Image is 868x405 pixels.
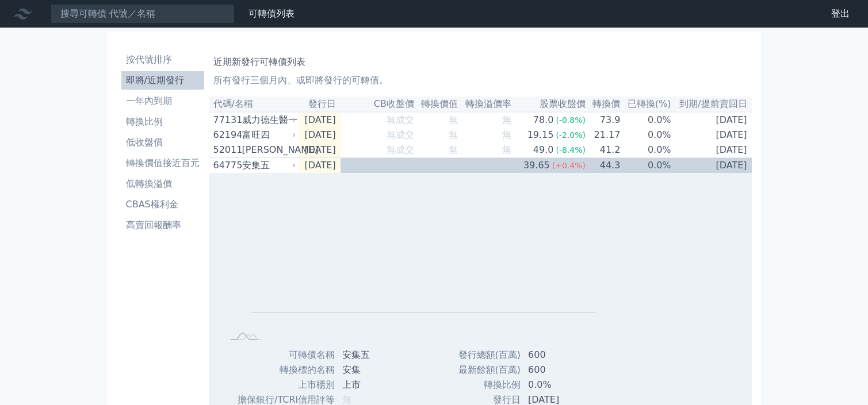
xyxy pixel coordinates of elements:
span: 無成交 [387,144,414,155]
g: Chart [242,191,596,328]
li: 低轉換溢價 [121,177,204,191]
td: [DATE] [672,128,752,142]
td: 上市 [335,377,416,392]
td: 0.0% [621,128,671,142]
td: [DATE] [299,158,341,173]
div: 77131 [213,113,239,127]
div: 52011 [213,143,239,157]
a: 按代號排序 [121,51,204,69]
a: 轉換比例 [121,113,204,131]
th: 轉換溢價率 [458,97,512,112]
td: 44.3 [586,158,621,173]
div: 富旺四 [242,128,294,142]
a: 低轉換溢價 [121,175,204,193]
input: 搜尋可轉債 代號／名稱 [51,4,235,24]
li: 按代號排序 [121,53,204,67]
th: 股票收盤價 [512,97,586,112]
div: 19.15 [525,128,556,142]
li: 高賣回報酬率 [121,218,204,232]
span: 無 [502,144,511,155]
td: 轉換比例 [446,377,521,392]
h1: 近期新發行可轉債列表 [213,55,747,69]
a: 一年內到期 [121,92,204,110]
td: [DATE] [299,142,341,158]
div: 62194 [213,128,239,142]
span: 無成交 [387,114,414,125]
a: 高賣回報酬率 [121,216,204,234]
a: 登出 [822,5,859,23]
li: 轉換價值接近百元 [121,156,204,170]
span: 無 [502,129,511,140]
td: 安集五 [335,348,416,362]
td: 0.0% [621,142,671,158]
span: (+0.4%) [552,161,586,170]
span: (-8.4%) [556,145,586,155]
td: [DATE] [672,158,752,173]
span: 無 [449,144,458,155]
th: 到期/提前賣回日 [672,97,752,112]
td: 發行總額(百萬) [446,348,521,362]
td: 41.2 [586,142,621,158]
td: 600 [521,362,608,377]
td: 安集 [335,362,416,377]
span: 無成交 [387,160,414,171]
div: 78.0 [531,113,556,127]
th: 已轉換(%) [621,97,671,112]
td: 可轉債名稱 [224,348,335,362]
td: 0.0% [621,112,671,128]
a: 低收盤價 [121,133,204,152]
li: 一年內到期 [121,94,204,108]
span: (-0.8%) [556,115,586,125]
a: CBAS權利金 [121,195,204,214]
div: [PERSON_NAME] [242,143,294,157]
a: 可轉債列表 [248,8,295,19]
div: 威力德生醫一 [242,113,294,127]
a: 即將/近期發行 [121,71,204,90]
p: 所有發行三個月內、或即將發行的可轉債。 [213,74,747,87]
li: CBAS權利金 [121,198,204,211]
a: 轉換價值接近百元 [121,154,204,172]
span: 無 [502,114,511,125]
li: 轉換比例 [121,115,204,129]
td: 最新餘額(百萬) [446,362,521,377]
td: [DATE] [299,128,341,142]
li: 低收盤價 [121,136,204,149]
div: 64775 [213,159,239,172]
th: 發行日 [299,97,341,112]
span: 無成交 [387,129,414,140]
th: 代碼/名稱 [209,97,299,112]
span: 無 [449,114,458,125]
td: [DATE] [672,142,752,158]
span: 無 [342,394,351,405]
td: 73.9 [586,112,621,128]
div: 49.0 [531,143,556,157]
span: 無 [449,160,458,171]
th: 轉換價 [586,97,621,112]
td: 0.0% [521,377,608,392]
td: [DATE] [299,112,341,128]
td: [DATE] [672,112,752,128]
div: 39.65 [521,159,552,172]
td: 0.0% [621,158,671,173]
td: 600 [521,348,608,362]
li: 即將/近期發行 [121,74,204,87]
td: 轉換標的名稱 [224,362,335,377]
div: 安集五 [242,159,294,172]
td: 上市櫃別 [224,377,335,392]
th: CB收盤價 [341,97,415,112]
span: 無 [449,129,458,140]
span: (-2.0%) [556,130,586,140]
span: 無 [502,160,511,171]
td: 21.17 [586,128,621,142]
th: 轉換價值 [415,97,458,112]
